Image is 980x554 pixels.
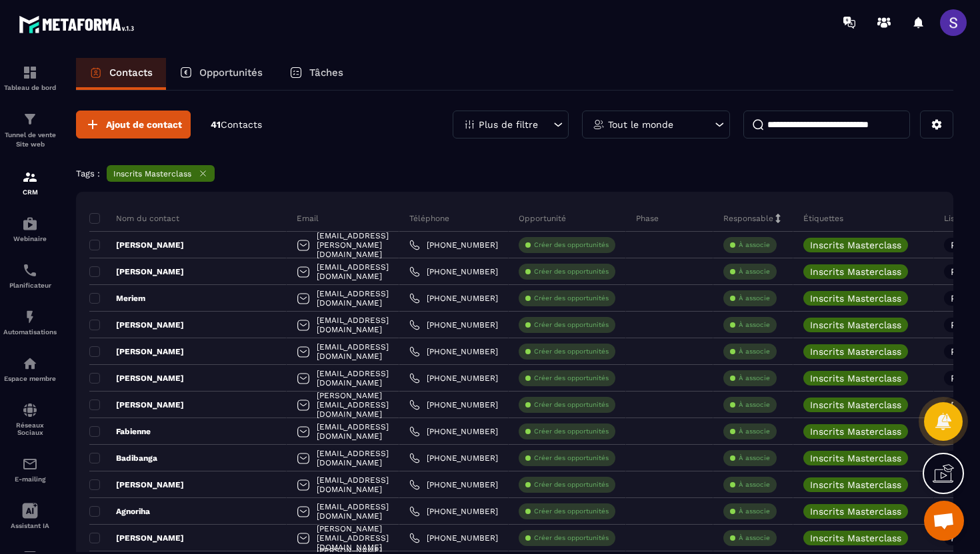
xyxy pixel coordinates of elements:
[309,67,343,79] p: Tâches
[739,400,770,410] p: À associe
[534,400,609,410] p: Créer des opportunités
[810,507,901,516] p: Inscrits Masterclass
[810,480,901,489] p: Inscrits Masterclass
[3,375,57,382] p: Espace membre
[534,374,609,383] p: Créer des opportunités
[3,235,57,242] p: Webinaire
[3,522,57,529] p: Assistant IA
[409,426,498,437] a: [PHONE_NUMBER]
[810,294,901,303] p: Inscrits Masterclass
[409,240,498,250] a: [PHONE_NUMBER]
[3,131,57,149] p: Tunnel de vente Site web
[810,533,901,543] p: Inscrits Masterclass
[89,346,184,357] p: [PERSON_NAME]
[3,55,57,101] a: formationformationTableau de bord
[739,320,770,330] p: À associe
[739,294,770,303] p: À associe
[409,320,498,330] a: [PHONE_NUMBER]
[89,293,145,304] p: Meriem
[409,453,498,463] a: [PHONE_NUMBER]
[166,58,276,90] a: Opportunités
[534,294,609,303] p: Créer des opportunités
[3,252,57,299] a: schedulerschedulerPlanificateur
[479,120,538,129] p: Plus de filtre
[608,120,673,129] p: Tout le monde
[739,533,770,543] p: À associe
[76,111,191,138] button: Ajout de contact
[3,84,57,91] p: Tableau de bord
[276,58,357,90] a: Tâches
[739,427,770,436] p: À associe
[3,328,57,336] p: Automatisations
[409,506,498,517] a: [PHONE_NUMBER]
[810,400,901,410] p: Inscrits Masterclass
[409,533,498,543] a: [PHONE_NUMBER]
[534,453,609,463] p: Créer des opportunités
[22,169,38,185] img: formation
[409,213,449,224] p: Téléphone
[3,421,57,436] p: Réseaux Sociaux
[810,267,901,276] p: Inscrits Masterclass
[3,188,57,196] p: CRM
[109,67,153,79] p: Contacts
[409,400,498,410] a: [PHONE_NUMBER]
[409,266,498,277] a: [PHONE_NUMBER]
[113,169,191,178] p: Inscrits Masterclass
[3,101,57,159] a: formationformationTunnel de vente Site web
[534,533,609,543] p: Créer des opportunités
[810,320,901,330] p: Inscrits Masterclass
[89,266,184,277] p: [PERSON_NAME]
[534,480,609,489] p: Créer des opportunités
[89,533,184,543] p: [PERSON_NAME]
[3,159,57,206] a: formationformationCRM
[3,346,57,392] a: automationsautomationsEspace membre
[739,374,770,383] p: À associe
[810,453,901,463] p: Inscrits Masterclass
[76,168,100,178] p: Tags :
[534,240,609,250] p: Créer des opportunités
[409,346,498,357] a: [PHONE_NUMBER]
[803,213,843,224] p: Étiquettes
[739,453,770,463] p: À associe
[409,293,498,304] a: [PHONE_NUMBER]
[3,392,57,446] a: social-networksocial-networkRéseaux Sociaux
[89,426,151,437] p: Fabienne
[723,213,773,224] p: Responsable
[3,282,57,289] p: Planificateur
[409,373,498,384] a: [PHONE_NUMBER]
[3,206,57,252] a: automationsautomationsWebinaire
[944,213,963,224] p: Liste
[22,456,38,472] img: email
[22,402,38,418] img: social-network
[3,446,57,493] a: emailemailE-mailing
[199,67,263,79] p: Opportunités
[409,479,498,490] a: [PHONE_NUMBER]
[106,118,182,131] span: Ajout de contact
[534,507,609,516] p: Créer des opportunités
[3,475,57,483] p: E-mailing
[534,267,609,276] p: Créer des opportunités
[739,347,770,356] p: À associe
[534,427,609,436] p: Créer des opportunités
[22,309,38,325] img: automations
[739,267,770,276] p: À associe
[89,400,184,410] p: [PERSON_NAME]
[22,65,38,81] img: formation
[297,213,319,224] p: Email
[924,501,964,541] div: Ouvrir le chat
[19,12,139,37] img: logo
[89,320,184,330] p: [PERSON_NAME]
[22,111,38,127] img: formation
[22,216,38,232] img: automations
[76,58,166,90] a: Contacts
[636,213,659,224] p: Phase
[221,119,262,130] span: Contacts
[810,374,901,383] p: Inscrits Masterclass
[810,240,901,250] p: Inscrits Masterclass
[89,373,184,384] p: [PERSON_NAME]
[810,427,901,436] p: Inscrits Masterclass
[3,299,57,346] a: automationsautomationsAutomatisations
[89,479,184,490] p: [PERSON_NAME]
[3,493,57,539] a: Assistant IA
[211,119,262,131] p: 41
